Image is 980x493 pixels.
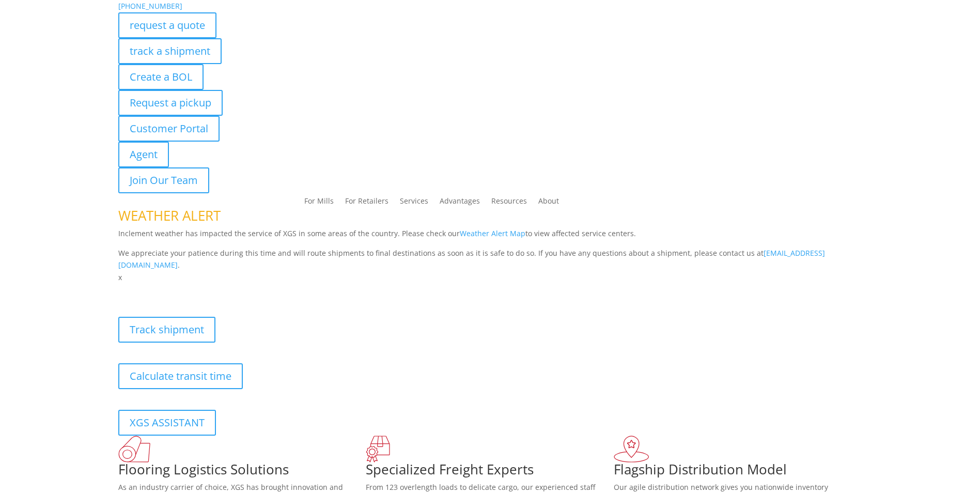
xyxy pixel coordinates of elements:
h1: Flagship Distribution Model [614,463,862,481]
a: Services [400,197,428,209]
b: Visibility, transparency, and control for your entire supply chain. [118,285,349,295]
a: track a shipment [118,38,222,64]
a: Weather Alert Map [460,228,525,238]
a: About [538,197,559,209]
a: Track shipment [118,317,215,343]
a: Create a BOL [118,64,204,90]
a: Request a pickup [118,90,223,116]
img: xgs-icon-flagship-distribution-model-red [614,436,649,463]
p: We appreciate your patience during this time and will route shipments to final destinations as so... [118,247,862,272]
img: xgs-icon-focused-on-flooring-red [366,436,390,463]
a: For Retailers [345,197,388,209]
a: [PHONE_NUMBER] [118,1,182,11]
h1: Specialized Freight Experts [366,463,614,481]
p: Inclement weather has impacted the service of XGS in some areas of the country. Please check our ... [118,227,862,247]
a: Customer Portal [118,116,220,142]
a: Calculate transit time [118,363,243,389]
p: x [118,271,862,284]
a: request a quote [118,12,216,38]
h1: Flooring Logistics Solutions [118,463,366,481]
span: WEATHER ALERT [118,206,221,225]
img: xgs-icon-total-supply-chain-intelligence-red [118,436,150,463]
a: Agent [118,142,169,167]
a: XGS ASSISTANT [118,410,216,436]
a: For Mills [304,197,334,209]
a: Resources [491,197,527,209]
a: Join Our Team [118,167,209,193]
a: Advantages [440,197,480,209]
